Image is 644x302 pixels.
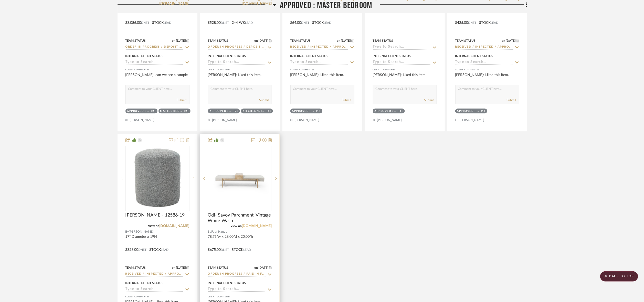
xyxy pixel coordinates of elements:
[127,109,150,113] div: APPROVED : Master Bedroom
[125,45,183,50] input: Type to Search…
[208,54,246,58] div: Internal Client Status
[172,266,175,269] span: on
[455,60,513,65] input: Type to Search…
[125,72,189,83] div: [PERSON_NAME]: can we see a sample
[125,60,183,65] input: Type to Search…
[175,266,186,269] span: [DATE]
[125,38,146,43] div: Team Status
[455,45,513,50] input: Type to Search…
[502,39,505,42] span: on
[208,146,272,211] div: 0
[424,98,434,102] button: Submit
[399,109,403,113] div: (1)
[208,45,266,50] input: Type to Search…
[242,224,272,228] a: [DOMAIN_NAME]
[160,109,183,113] div: Master Bedroom Opt 2
[231,224,242,228] span: View on
[481,109,485,113] div: (1)
[151,109,156,113] div: (2)
[373,72,437,83] div: [PERSON_NAME]: Liked this item.
[254,39,258,42] span: on
[340,39,351,42] span: [DATE]
[375,109,398,113] div: APPROVED : Master Bedroom
[208,147,271,210] img: Odi- Savoy Parchment, Vintage White Wash
[125,287,183,292] input: Type to Search…
[125,272,183,277] input: Type to Search…
[208,265,228,270] div: Team Status
[160,224,189,228] a: [DOMAIN_NAME]
[208,72,272,83] div: [PERSON_NAME]: Liked this item.
[292,109,315,113] div: APPROVED : Master Bedroom
[337,39,340,42] span: on
[175,39,186,42] span: [DATE]
[373,38,393,43] div: Team Status
[258,266,269,269] span: [DATE]
[177,98,187,102] button: Submit
[290,72,354,83] div: [PERSON_NAME]: Liked this item.
[600,271,638,282] scroll-to-top-button: BACK TO TOP
[373,60,431,65] input: Type to Search…
[254,266,258,269] span: on
[125,212,185,218] span: [PERSON_NAME]- 12586-19
[455,72,519,83] div: [PERSON_NAME]: Liked this item.
[316,109,321,113] div: (1)
[259,98,269,102] button: Submit
[208,281,246,285] div: Internal Client Status
[208,287,266,292] input: Type to Search…
[148,224,160,228] span: View on
[125,229,129,234] span: By
[208,60,266,65] input: Type to Search…
[342,98,352,102] button: Submit
[258,39,269,42] span: [DATE]
[373,45,431,50] input: Type to Search…
[457,109,480,113] div: APPROVED : Master Bedroom
[373,54,411,58] div: Internal Client Status
[208,38,228,43] div: Team Status
[290,60,348,65] input: Type to Search…
[172,39,175,42] span: on
[505,39,516,42] span: [DATE]
[507,98,516,102] button: Submit
[126,147,189,210] img: Cleo- 12586-19
[129,229,154,234] span: [PERSON_NAME]
[290,45,348,50] input: Type to Search…
[125,281,164,285] div: Internal Client Status
[243,109,266,113] div: Kitchen/Dining/Living Opt 2
[184,109,189,113] div: (2)
[455,38,476,43] div: Team Status
[125,265,146,270] div: Team Status
[208,229,212,234] span: By
[290,38,311,43] div: Team Status
[267,109,271,113] div: (1)
[455,54,493,58] div: Internal Client Status
[212,229,227,234] span: Four Hands
[208,272,266,277] input: Type to Search…
[125,54,164,58] div: Internal Client Status
[234,109,238,113] div: (2)
[290,54,329,58] div: Internal Client Status
[208,212,272,224] span: Odi- Savoy Parchment, Vintage White Wash
[210,109,233,113] div: APPROVED : Master Bedroom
